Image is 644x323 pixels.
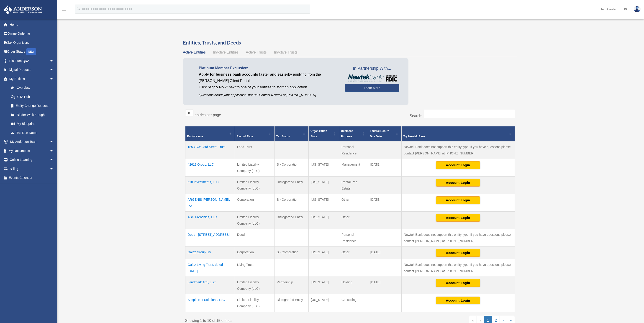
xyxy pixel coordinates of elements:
td: Personal Residence [339,229,368,247]
td: Disregarded Entity [274,212,308,229]
span: arrow_drop_down [49,146,59,156]
td: Corporation [235,194,274,212]
td: Landmark 101, LLC [185,277,235,294]
td: [DATE] [368,194,401,212]
td: Deed [235,229,274,247]
td: Newtek Bank does not support this entity type. If you have questions please contact [PERSON_NAME]... [401,259,515,277]
td: Holding [339,277,368,294]
a: My Blueprint [6,119,59,128]
a: Home [3,20,61,29]
td: Other [339,194,368,212]
i: search [76,6,81,11]
td: [US_STATE] [308,247,339,259]
td: [US_STATE] [308,177,339,194]
a: Tax Due Dates [6,128,59,137]
td: [US_STATE] [308,277,339,294]
a: Account Login [436,181,480,184]
span: arrow_drop_down [49,65,59,75]
button: Account Login [436,179,480,187]
td: S - Corporation [274,159,308,177]
span: Record Type [237,135,253,138]
td: Galez Living Trust, dated [DATE] [185,259,235,277]
td: [US_STATE] [308,194,339,212]
td: [DATE] [368,159,401,177]
td: S - Corporation [274,247,308,259]
th: Organization State: Activate to sort [308,126,339,141]
button: Account Login [436,249,480,257]
a: My Entitiesarrow_drop_down [3,74,59,83]
th: Federal Return Due Date: Activate to sort [368,126,401,141]
td: ASG Frenchies, LLC [185,212,235,229]
td: Limited Liability Company (LLC) [235,159,274,177]
th: Tax Status: Activate to sort [274,126,308,141]
td: Galez Group, Inc. [185,247,235,259]
span: arrow_drop_down [49,137,59,147]
a: Learn More [345,84,399,92]
h3: Entities, Trusts, and Deeds [183,39,517,46]
a: Platinum Q&Aarrow_drop_down [3,56,61,65]
a: Account Login [436,216,480,219]
span: Organization State [310,129,327,138]
span: Apply for business bank accounts faster and easier [199,72,288,76]
span: Tax Status [276,135,290,138]
td: Management [339,159,368,177]
td: Other [339,247,368,259]
td: Simple Net Solutions, LLC [185,294,235,312]
a: Tax Organizers [3,38,61,47]
p: by applying from the [PERSON_NAME] Client Portal. [199,71,338,84]
span: Federal Return Due Date [370,129,389,138]
th: Record Type: Activate to sort [235,126,274,141]
button: Account Login [436,279,480,287]
a: Digital Productsarrow_drop_down [3,65,61,74]
a: Online Learningarrow_drop_down [3,155,61,164]
td: Disregarded Entity [274,294,308,312]
td: [US_STATE] [308,212,339,229]
td: Corporation [235,247,274,259]
a: Overview [6,83,56,92]
td: Limited Liability Company (LLC) [235,212,274,229]
span: arrow_drop_down [49,74,59,84]
a: Account Login [436,198,480,202]
td: 42618 Group, LLC [185,159,235,177]
td: Newtek Bank does not support this entity type. If you have questions please contact [PERSON_NAME]... [401,229,515,247]
button: Account Login [436,196,480,204]
td: Rental Real Estate [339,177,368,194]
td: 618 Investments, LLC [185,177,235,194]
a: Order StatusNEW [3,47,61,56]
img: User Pic [634,6,641,12]
span: Active Entities [183,50,206,54]
p: Platinum Member Exclusive: [199,65,338,71]
td: Newtek Bank does not support this entity type. If you have questions please contact [PERSON_NAME]... [401,141,515,159]
td: ARGENIS [PERSON_NAME], P.A. [185,194,235,212]
div: Try Newtek Bank [403,134,508,139]
td: [DATE] [368,277,401,294]
td: [US_STATE] [308,294,339,312]
td: Consulting [339,294,368,312]
td: S - Corporation [274,194,308,212]
td: Living Trust [235,259,274,277]
button: Account Login [436,161,480,169]
span: Business Purpose [341,129,353,138]
td: Limited Liability Company (LLC) [235,294,274,312]
td: Land Trust [235,141,274,159]
a: CTA Hub [6,92,59,101]
p: Click "Apply Now" next to one of your entities to start an application. [199,84,338,90]
td: Personal Residence [339,141,368,159]
a: My Documentsarrow_drop_down [3,146,61,155]
span: Active Trusts [246,50,267,54]
img: NewtekBankLogoSM.png [347,74,397,82]
button: Account Login [436,214,480,222]
span: Inactive Entities [213,50,239,54]
span: arrow_drop_down [49,56,59,66]
span: arrow_drop_down [49,155,59,165]
img: Anderson Advisors Platinum Portal [2,5,43,14]
th: Try Newtek Bank : Activate to sort [401,126,515,141]
a: Online Ordering [3,29,61,38]
td: Disregarded Entity [274,177,308,194]
td: Other [339,212,368,229]
a: Account Login [436,163,480,167]
td: Limited Liability Company (LLC) [235,177,274,194]
i: menu [62,6,67,12]
button: Account Login [436,297,480,304]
